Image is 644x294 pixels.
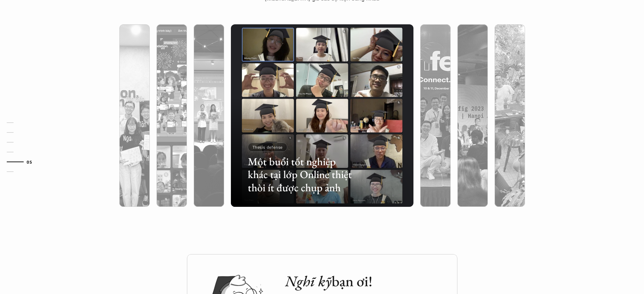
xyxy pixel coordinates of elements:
h2: bạn ơi! [285,272,444,290]
em: Nghĩ kỹ [285,271,332,291]
p: Thesis defense [253,145,283,149]
h3: Một buổi tốt nghiệp khác tại lớp Online thiệt thòi ít được chụp ảnh [248,155,357,194]
strong: 05 [27,159,32,164]
a: 05 [7,158,39,166]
